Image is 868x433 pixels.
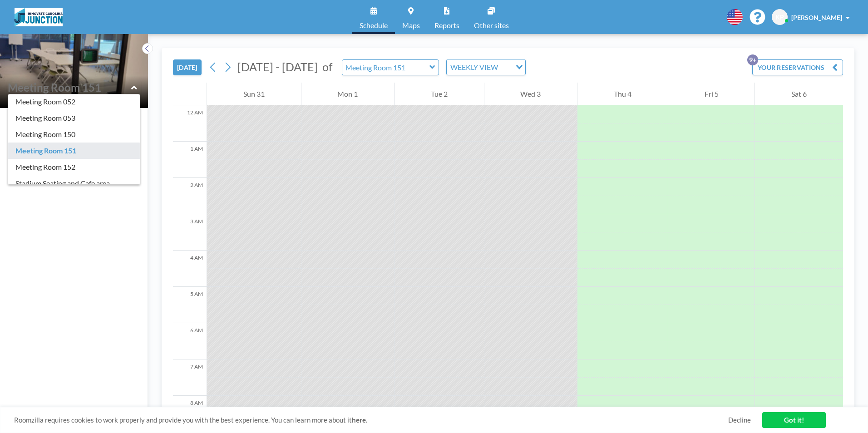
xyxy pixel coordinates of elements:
span: Other sites [474,22,509,29]
span: KP [775,13,784,21]
div: Meeting Room 052 [8,93,140,110]
button: YOUR RESERVATIONS9+ [752,59,843,75]
div: 1 AM [173,142,207,178]
div: Meeting Room 152 [8,159,140,175]
div: Meeting Room 151 [8,143,140,159]
span: [DATE] - [DATE] [237,60,318,74]
div: Sat 6 [755,83,843,105]
p: 9+ [747,54,758,65]
span: Floor: Junction ... [7,94,60,103]
a: here. [352,416,367,424]
div: 7 AM [173,359,207,396]
input: Meeting Room 151 [342,60,429,75]
div: 8 AM [173,396,207,432]
div: 12 AM [173,105,207,142]
span: Reports [434,22,459,29]
div: Sun 31 [207,83,301,105]
div: 4 AM [173,251,207,287]
span: Maps [402,22,420,29]
input: Meeting Room 151 [8,81,131,94]
span: of [322,60,332,74]
div: Fri 5 [668,83,755,105]
div: 5 AM [173,287,207,323]
button: [DATE] [173,59,202,75]
span: [PERSON_NAME] [791,14,842,21]
div: Mon 1 [301,83,395,105]
input: Search for option [501,61,510,73]
div: Stadium Seating and Cafe area [8,175,140,192]
div: 6 AM [173,323,207,359]
span: WEEKLY VIEW [449,61,500,73]
img: organization-logo [15,8,63,26]
div: 2 AM [173,178,207,214]
div: Search for option [447,59,525,75]
div: 3 AM [173,214,207,251]
div: Meeting Room 150 [8,126,140,143]
div: Wed 3 [484,83,577,105]
div: Meeting Room 053 [8,110,140,126]
a: Got it! [762,412,826,428]
span: Roomzilla requires cookies to work properly and provide you with the best experience. You can lea... [14,416,728,424]
div: Thu 4 [577,83,668,105]
span: Schedule [360,22,388,29]
div: Tue 2 [395,83,484,105]
a: Decline [728,416,751,424]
